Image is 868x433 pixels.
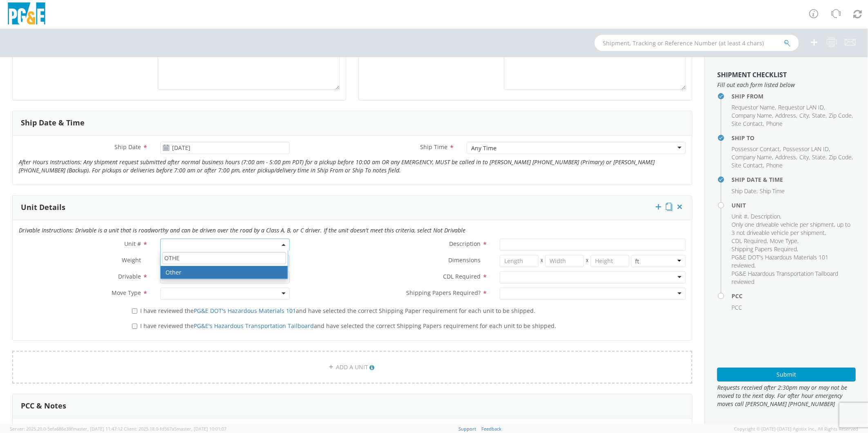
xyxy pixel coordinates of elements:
[829,112,852,119] span: Zip Code
[448,256,481,264] span: Dimensions
[406,289,481,297] span: Shipping Papers Required?
[732,253,828,269] span: PG&E DOT's Hazardous Materials 101 reviewed
[19,158,655,174] i: After Hours Instructions: Any shipment request submitted after normal business hours (7:00 am - 5...
[775,153,797,161] li: ,
[132,308,137,314] input: I have reviewed thePG&E DOT's Hazardous Materials 101and have selected the correct Shipping Paper...
[812,112,825,119] span: State
[751,212,780,220] span: Description
[124,240,141,248] span: Unit #
[770,237,799,245] li: ,
[732,221,850,237] span: Only one driveable vehicle per shipment, up to 3 not driveable vehicle per shipment
[21,119,85,127] h3: Ship Date & Time
[829,153,852,161] span: Zip Code
[482,426,502,432] a: Feedback
[118,272,141,280] span: Drivable
[732,293,856,299] h4: PCC
[132,324,137,329] input: I have reviewed thePG&E's Hazardous Transportation Tailboardand have selected the correct Shippin...
[770,237,797,245] span: Move Type
[717,81,856,89] span: Fill out each form listed below
[122,256,141,264] span: Weight
[732,253,854,270] li: ,
[732,237,767,245] span: CDL Required
[732,93,856,99] h4: Ship From
[751,212,781,221] li: ,
[812,112,827,120] li: ,
[545,255,584,267] input: Width
[595,35,799,51] input: Shipment, Tracking or Reference Number (at least 4 chars)
[10,426,123,432] span: Server: 2025.20.0-5efa686e39f
[778,103,825,112] li: ,
[732,153,772,161] span: Company Name
[161,266,288,279] li: Other
[6,2,47,27] img: pge-logo-06675f144f4cfa6a6814.png
[732,145,781,153] li: ,
[732,245,798,253] li: ,
[717,384,856,408] span: Requests received after 2:30pm may or may not be moved to the next day. For after hour emergency ...
[732,161,763,169] span: Site Contact
[775,112,797,120] li: ,
[420,143,447,151] span: Ship Time
[449,240,481,248] span: Description
[778,103,824,111] span: Requestor LAN ID
[799,153,809,161] span: City
[194,322,314,330] a: PG&E's Hazardous Transportation Tailboard
[194,307,296,315] a: PG&E DOT's Hazardous Materials 101
[732,103,776,112] li: ,
[732,221,854,237] li: ,
[732,176,856,183] h4: Ship Date & Time
[732,112,773,120] li: ,
[732,120,763,127] span: Site Contact
[73,426,123,432] span: master, [DATE] 11:47:12
[21,402,66,410] h3: PCC & Notes
[21,203,65,212] h3: Unit Details
[732,103,775,111] span: Requestor Name
[717,368,856,382] button: Submit
[783,145,829,153] span: Possessor LAN ID
[732,112,772,119] span: Company Name
[732,245,797,253] span: Shipping Papers Required
[732,212,747,220] span: Unit #
[783,145,830,153] li: ,
[732,212,749,221] li: ,
[732,161,764,170] li: ,
[799,112,810,120] li: ,
[732,237,768,245] li: ,
[775,153,796,161] span: Address
[539,255,545,267] span: X
[829,112,853,120] li: ,
[760,187,785,195] span: Ship Time
[177,426,226,432] span: master, [DATE] 10:01:07
[124,426,226,432] span: Client: 2025.18.0-fd567a5
[734,426,858,432] span: Copyright © [DATE]-[DATE] Agistix Inc., All Rights Reserved
[829,153,853,161] li: ,
[584,255,591,267] span: X
[799,153,810,161] li: ,
[766,120,783,127] span: Phone
[732,304,742,311] span: PCC
[12,351,692,384] a: ADD A UNIT
[717,70,787,79] strong: Shipment Checklist
[140,322,556,330] span: I have reviewed the and have selected the correct Shipping Papers requirement for each unit to be...
[732,135,856,141] h4: Ship To
[732,187,758,195] li: ,
[459,426,477,432] a: Support
[732,187,756,195] span: Ship Date
[812,153,825,161] span: State
[766,161,783,169] span: Phone
[775,112,796,119] span: Address
[471,144,497,152] div: Any Time
[112,289,141,297] span: Move Type
[591,255,629,267] input: Height
[140,307,535,315] span: I have reviewed the and have selected the correct Shipping Paper requirement for each unit to be ...
[732,145,780,153] span: Possessor Contact
[732,153,773,161] li: ,
[732,120,764,128] li: ,
[812,153,827,161] li: ,
[443,272,481,280] span: CDL Required
[19,226,465,234] i: Drivable Instructions: Drivable is a unit that is roadworthy and can be driven over the road by a...
[114,143,141,151] span: Ship Date
[732,270,838,286] span: PG&E Hazardous Transportation Tailboard reviewed
[732,202,856,208] h4: Unit
[799,112,809,119] span: City
[500,255,539,267] input: Length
